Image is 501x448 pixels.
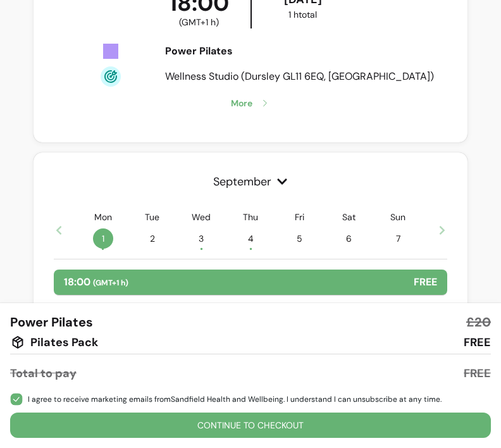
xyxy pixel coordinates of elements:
p: Sun [390,211,405,223]
span: September [54,173,447,190]
div: FREE [464,333,491,351]
p: FREE [414,275,437,290]
span: 2 [142,228,163,249]
p: Sat [342,211,356,223]
span: 5 [290,228,310,249]
span: 4 [240,228,261,249]
p: Thu [243,211,258,223]
span: 6 [339,228,359,249]
div: FREE [464,364,491,382]
span: ( GMT+1 h ) [93,278,128,288]
div: Pilates Pack [10,333,98,351]
span: • [200,242,203,255]
p: 18:00 [64,275,128,290]
p: Mon [94,211,112,223]
span: More [231,97,252,109]
div: Power Pilates [165,44,440,59]
p: Tue [145,211,159,223]
div: Total to pay [10,364,77,382]
button: More [49,87,452,120]
span: 3 [191,228,211,249]
img: Tickets Icon [101,41,121,61]
span: 7 [388,228,408,249]
p: Fri [295,211,304,223]
span: • [249,242,252,255]
span: £20 [466,313,491,331]
div: 1 h total [254,8,352,21]
span: ( GMT+1 h ) [179,16,219,28]
span: Power Pilates [10,313,93,331]
button: Continue to checkout [10,413,491,438]
div: Wellness Studio (Dursley GL11 6EQ, [GEOGRAPHIC_DATA]) [165,69,440,84]
p: Wed [192,211,211,223]
span: 1 [93,228,113,249]
span: • [101,242,104,255]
